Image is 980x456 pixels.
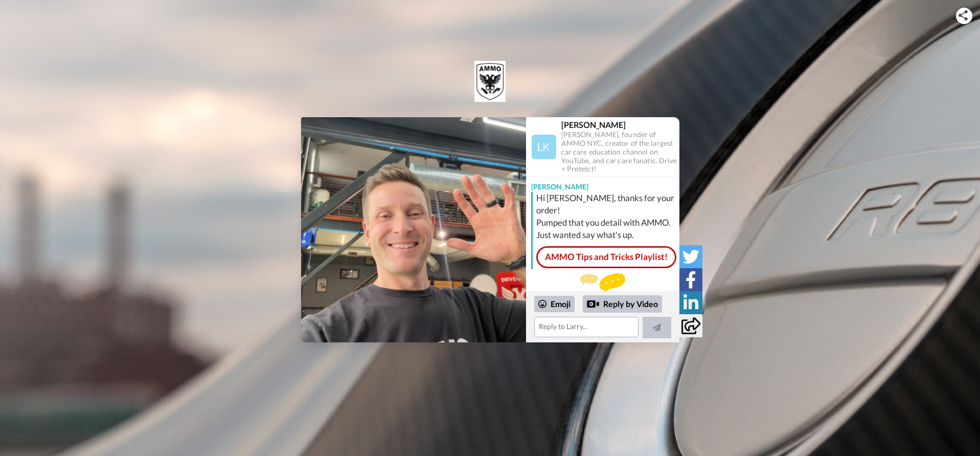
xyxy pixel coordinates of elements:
a: AMMO Tips and Tricks Playlist! [536,246,676,268]
img: Profile Image [532,135,556,159]
img: a9bf5a8c-6a93-475c-af56-3efdc56cae53-thumb.jpg [301,117,526,342]
div: [PERSON_NAME] [526,177,679,192]
div: Emoji [534,296,575,312]
div: Hi [PERSON_NAME], thanks for your order! Pumped that you detail with AMMO. Just wanted say what's... [536,192,677,241]
div: [PERSON_NAME], founder of AMMO NYC, creator of the largest car care education channel on YouTube,... [561,131,679,173]
div: Send [PERSON_NAME] a reply. [526,273,679,311]
div: Reply by Video [587,298,599,310]
img: logo [474,61,506,102]
div: [PERSON_NAME] [561,120,679,129]
img: message.svg [580,273,625,294]
div: Reply by Video [583,295,662,313]
img: ic_share.svg [959,10,968,20]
